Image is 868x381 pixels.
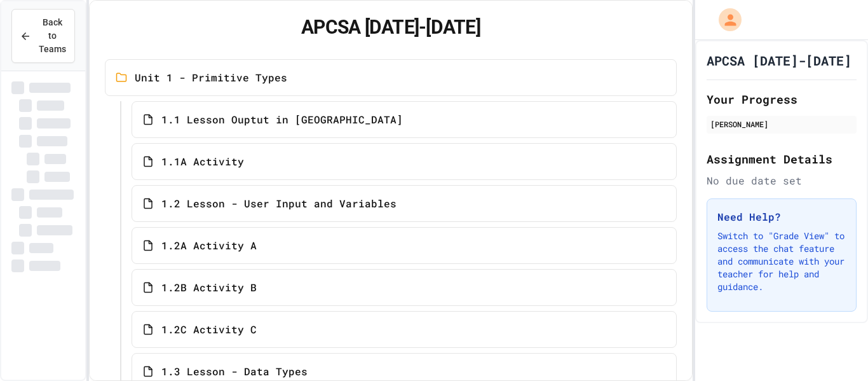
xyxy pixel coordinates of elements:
h2: Your Progress [707,90,857,108]
span: 1.1A Activity [161,154,244,169]
a: 1.2 Lesson - User Input and Variables [132,185,677,222]
span: 1.1 Lesson Ouptut in [GEOGRAPHIC_DATA] [161,112,403,127]
button: Back to Teams [11,9,75,63]
a: 1.2C Activity C [132,311,677,348]
a: 1.2A Activity A [132,227,677,264]
h3: Need Help? [717,209,846,225]
span: 1.3 Lesson - Data Types [161,364,308,379]
span: Back to Teams [39,16,66,56]
div: My Account [705,5,745,34]
span: 1.2B Activity B [161,280,257,295]
span: 1.2 Lesson - User Input and Variables [161,196,397,211]
h2: Assignment Details [707,150,857,168]
span: 1.2C Activity C [161,322,257,337]
a: 1.1A Activity [132,143,677,180]
h1: APCSA [DATE]-[DATE] [707,52,851,69]
div: No due date set [707,173,857,188]
p: Switch to "Grade View" to access the chat feature and communicate with your teacher for help and ... [717,230,846,293]
h1: APCSA [DATE]-[DATE] [105,16,677,39]
a: 1.2B Activity B [132,269,677,306]
span: Unit 1 - Primitive Types [135,70,287,85]
div: [PERSON_NAME] [710,118,853,130]
a: 1.1 Lesson Ouptut in [GEOGRAPHIC_DATA] [132,101,677,138]
span: 1.2A Activity A [161,238,257,253]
